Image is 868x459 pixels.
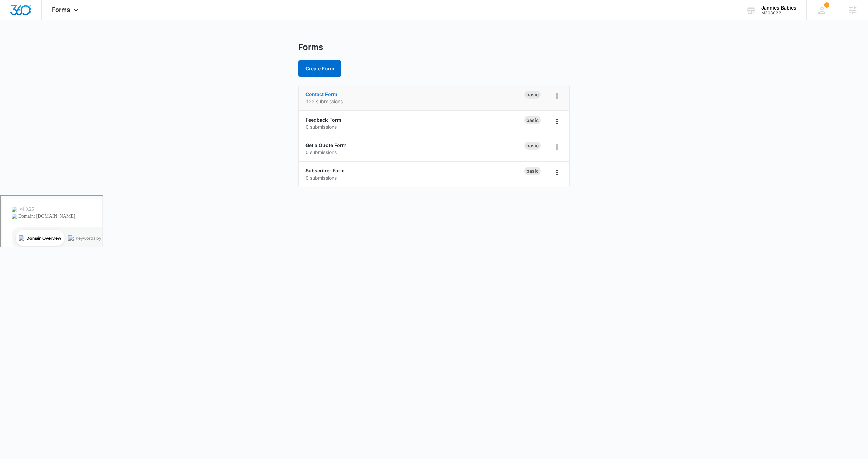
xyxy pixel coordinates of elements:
button: Overflow Menu [552,91,563,102]
img: tab_keywords_by_traffic_grey.svg [67,39,73,45]
div: Basic [524,142,541,150]
div: Basic [524,116,541,124]
div: Basic [524,167,541,175]
h1: Forms [298,42,323,52]
div: Domain: [DOMAIN_NAME] [18,18,75,23]
p: 0 submissions [305,149,524,156]
a: Feedback Form [305,117,341,123]
p: 0 submissions [305,123,524,130]
a: Get a Quote Form [305,142,347,148]
div: v 4.0.25 [19,11,33,16]
p: 122 submissions [305,98,524,105]
a: Subscriber Form [305,168,345,173]
button: Overflow Menu [552,167,563,178]
button: Create Form [298,60,341,77]
div: account name [761,5,796,11]
div: Domain Overview [26,40,61,44]
button: Overflow Menu [552,116,563,127]
span: Forms [52,6,70,13]
div: notifications count [824,2,829,8]
span: 1 [824,2,829,8]
p: 0 submissions [305,174,524,181]
a: Contact Form [305,91,337,97]
button: Overflow Menu [552,142,563,152]
div: account id [761,11,796,15]
div: Keywords by Traffic [75,40,114,44]
img: website_grey.svg [11,18,16,23]
img: logo_orange.svg [11,11,16,16]
img: tab_domain_overview_orange.svg [18,39,24,45]
div: Basic [524,91,541,99]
